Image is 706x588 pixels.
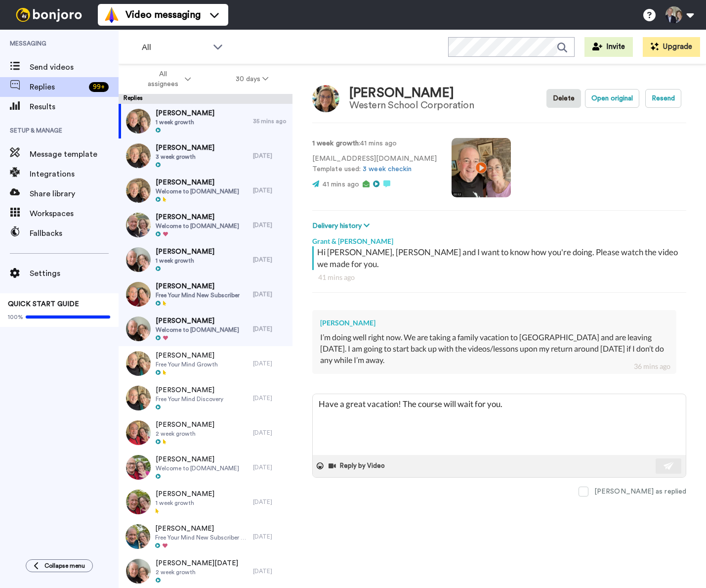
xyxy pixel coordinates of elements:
div: Replies [119,94,292,104]
img: bb6a3883-fa3c-440e-aa77-f3ebf58ce9c8-thumb.jpg [126,420,151,445]
span: [PERSON_NAME] [156,178,239,187]
a: [PERSON_NAME]Free Your Mind Growth[DATE] [119,346,292,381]
span: [PERSON_NAME] [156,281,240,291]
strong: 1 week growth [312,140,359,147]
img: 4cbec5c5-8b01-4682-b35a-09f594a1929e-thumb.jpg [126,351,151,376]
a: [PERSON_NAME]1 week growth[DATE] [119,242,292,277]
span: Welcome to [DOMAIN_NAME] [156,222,239,230]
img: 11acb9e6-415f-4e6b-a9d2-b2776f755deb-thumb.jpg [126,247,151,272]
div: [DATE] [253,567,288,575]
img: send-white.svg [664,462,674,470]
div: 99 + [89,82,109,92]
div: [DATE] [253,186,288,194]
button: Delete [546,89,581,108]
button: Collapse menu [26,559,93,572]
button: 30 days [213,70,291,88]
div: 41 mins ago [318,272,680,282]
span: Integrations [30,168,119,180]
span: Send videos [30,61,119,73]
a: [PERSON_NAME]Free Your Mind New Subscriber[DATE] [119,277,292,312]
span: Message template [30,148,119,160]
p: : 41 mins ago [312,138,437,149]
img: 88542f1b-58ce-406c-8add-5636733e7c54-thumb.jpg [126,455,151,480]
div: [DATE] [253,463,288,471]
a: [PERSON_NAME]Welcome to [DOMAIN_NAME][DATE] [119,312,292,346]
span: Free Your Mind Growth [156,361,218,368]
div: [DATE] [253,429,288,437]
span: [PERSON_NAME] [156,420,214,430]
a: [PERSON_NAME]Welcome to [DOMAIN_NAME][DATE] [119,173,292,208]
span: 3 week growth [156,153,214,161]
img: bb1fe169-3c37-4184-8dc1-c2d535d06e99-thumb.jpg [126,386,151,410]
span: [PERSON_NAME] [156,247,214,257]
button: Open original [585,89,639,108]
div: [DATE] [253,290,288,298]
div: [PERSON_NAME] as replied [594,487,686,497]
span: All [142,42,208,53]
div: 35 mins ago [253,117,288,125]
img: Image of Gena Harshman [312,85,339,112]
button: Upgrade [643,37,700,57]
img: cf80b25c-c0ca-4161-b60c-070dd52ab7de-thumb.jpg [126,109,151,134]
a: [PERSON_NAME]Free Your Mind New Subscriber Growth[DATE] [119,519,292,554]
div: [DATE] [253,498,288,506]
span: Free Your Mind New Subscriber [156,291,240,299]
img: 993fecc0-8ef1-469e-8951-3f29546a9450-thumb.jpg [126,490,151,514]
span: 1 week growth [156,257,214,265]
span: 2 week growth [156,430,214,438]
div: 36 mins ago [634,362,670,371]
div: I’m doing well right now. We are taking a family vacation to [GEOGRAPHIC_DATA] and are leaving [D... [320,332,668,366]
span: Fallbacks [30,227,119,239]
img: cbc30ce3-2754-4981-b2fe-469035c81008-thumb.jpg [126,213,151,237]
span: Free Your Mind Discovery [156,395,223,403]
span: Replies [30,81,85,93]
a: [PERSON_NAME]Welcome to [DOMAIN_NAME][DATE] [119,208,292,242]
span: 1 week growth [156,499,214,507]
div: [PERSON_NAME] [349,86,474,100]
div: Grant & [PERSON_NAME] [312,231,686,246]
span: Welcome to [DOMAIN_NAME] [156,326,239,334]
span: Welcome to [DOMAIN_NAME] [156,187,239,195]
span: Free Your Mind New Subscriber Growth [155,534,248,542]
img: 7dee9b73-e32c-4ee4-a35a-cd25ffd18f9d-thumb.jpg [125,524,150,549]
span: [PERSON_NAME] [156,316,239,326]
a: [PERSON_NAME]2 week growth[DATE] [119,415,292,450]
a: 3 week checkin [363,166,412,173]
a: [PERSON_NAME]3 week growth[DATE] [119,138,292,173]
button: All assignees [121,65,213,93]
img: bj-logo-header-white.svg [12,8,86,22]
button: Reply by Video [328,458,388,473]
div: [DATE] [253,394,288,402]
span: [PERSON_NAME] [156,385,223,395]
span: [PERSON_NAME] [156,489,214,499]
span: Share library [30,188,119,200]
img: 9b142ffa-77d8-4635-917f-fd5792ac2218-thumb.jpg [126,559,151,584]
div: [DATE] [253,221,288,229]
div: [PERSON_NAME] [320,318,668,328]
img: cb74e0b3-9a19-42c1-a171-9ef6f5b96cda-thumb.jpg [126,282,151,307]
button: Delivery history [312,221,373,231]
span: [PERSON_NAME] [156,212,239,222]
span: [PERSON_NAME] [156,143,214,153]
a: [PERSON_NAME]1 week growth35 mins ago [119,104,292,138]
div: [DATE] [253,533,288,541]
img: 81d58c06-008c-4f70-9c69-52702dd7b192-thumb.jpg [126,143,151,168]
div: [DATE] [253,152,288,160]
div: [DATE] [253,256,288,264]
span: [PERSON_NAME] [155,524,248,534]
span: [PERSON_NAME] [156,108,214,118]
span: 2 week growth [156,568,238,576]
img: 18beee5e-9ef7-49c6-a3d5-76cd62518bb4-thumb.jpg [126,178,151,203]
button: Resend [645,89,681,108]
span: Settings [30,268,119,279]
div: Hi [PERSON_NAME], [PERSON_NAME] and I want to know how you're doing. Please watch the video we ma... [317,246,684,270]
div: Western School Corporation [349,100,474,111]
span: 1 week growth [156,118,214,126]
a: [PERSON_NAME]Welcome to [DOMAIN_NAME][DATE] [119,450,292,485]
span: 41 mins ago [323,181,359,188]
span: 100% [8,313,23,321]
span: QUICK START GUIDE [8,301,79,308]
span: [PERSON_NAME][DATE] [156,558,238,568]
button: Invite [584,37,633,57]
